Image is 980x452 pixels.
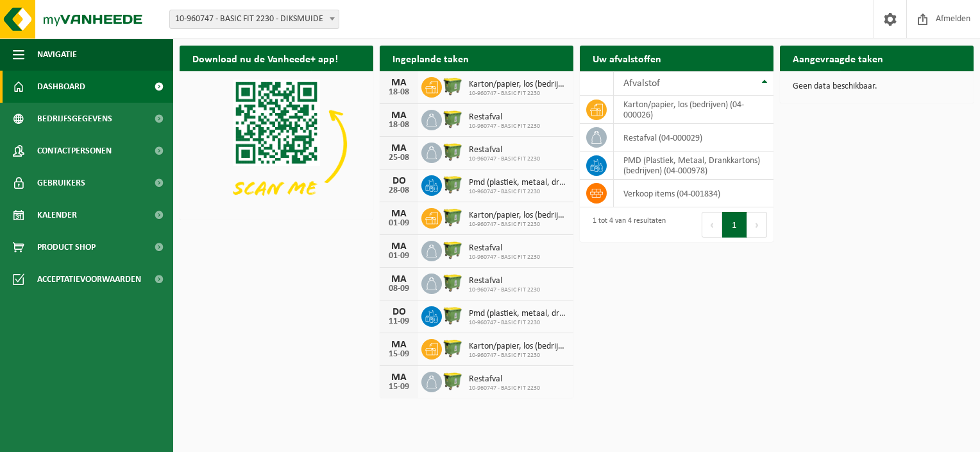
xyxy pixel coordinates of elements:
[469,243,540,254] span: Restafval
[386,372,412,383] div: MA
[180,71,373,217] img: Download de VHEPlus App
[442,337,464,359] img: WB-1100-HPE-GN-51
[37,231,96,263] span: Product Shop
[469,80,567,90] span: Karton/papier, los (bedrijven)
[37,103,112,135] span: Bedrijfsgegevens
[614,180,773,207] td: verkoop items (04-001834)
[702,212,722,238] button: Previous
[442,239,464,261] img: WB-1100-HPE-GN-51
[386,143,412,153] div: MA
[169,10,339,29] span: 10-960747 - BASIC FIT 2230 - DIKSMUIDE
[37,167,85,199] span: Gebruikers
[386,340,412,350] div: MA
[442,75,464,97] img: WB-1100-HPE-GN-51
[469,374,540,385] span: Restafval
[469,342,567,352] span: Karton/papier, los (bedrijven)
[580,46,674,71] h2: Uw afvalstoffen
[469,385,540,392] span: 10-960747 - BASIC FIT 2230
[469,178,567,188] span: Pmd (plastiek, metaal, drankkartons) (bedrijven)
[780,46,896,71] h2: Aangevraagde taken
[469,276,540,286] span: Restafval
[469,286,540,294] span: 10-960747 - BASIC FIT 2230
[442,272,464,293] img: WB-1100-HPE-GN-51
[386,241,412,252] div: MA
[386,153,412,162] div: 25-08
[442,108,464,130] img: WB-1100-HPE-GN-51
[586,211,666,239] div: 1 tot 4 van 4 resultaten
[37,135,112,167] span: Contactpersonen
[170,10,339,28] span: 10-960747 - BASIC FIT 2230 - DIKSMUIDE
[386,88,412,97] div: 18-08
[37,39,77,71] span: Navigatie
[469,319,567,327] span: 10-960747 - BASIC FIT 2230
[386,121,412,130] div: 18-08
[614,96,773,124] td: karton/papier, los (bedrijven) (04-000026)
[386,350,412,359] div: 15-09
[469,90,567,98] span: 10-960747 - BASIC FIT 2230
[37,199,77,231] span: Kalender
[469,155,540,163] span: 10-960747 - BASIC FIT 2230
[442,141,464,162] img: WB-1100-HPE-GN-51
[37,263,141,295] span: Acceptatievoorwaarden
[469,221,567,229] span: 10-960747 - BASIC FIT 2230
[469,112,540,123] span: Restafval
[469,188,567,196] span: 10-960747 - BASIC FIT 2230
[442,304,464,326] img: WB-1100-HPE-GN-51
[386,252,412,261] div: 01-09
[614,124,773,152] td: restafval (04-000029)
[442,173,464,195] img: WB-1100-HPE-GN-51
[386,274,412,284] div: MA
[469,254,540,261] span: 10-960747 - BASIC FIT 2230
[614,152,773,180] td: PMD (Plastiek, Metaal, Drankkartons) (bedrijven) (04-000978)
[623,78,660,89] span: Afvalstof
[386,209,412,219] div: MA
[442,370,464,392] img: WB-1100-HPE-GN-51
[722,212,747,238] button: 1
[386,110,412,121] div: MA
[380,46,482,71] h2: Ingeplande taken
[386,219,412,228] div: 01-09
[386,186,412,195] div: 28-08
[180,46,351,71] h2: Download nu de Vanheede+ app!
[37,71,85,103] span: Dashboard
[469,211,567,221] span: Karton/papier, los (bedrijven)
[469,123,540,130] span: 10-960747 - BASIC FIT 2230
[386,307,412,317] div: DO
[793,82,961,91] p: Geen data beschikbaar.
[386,176,412,186] div: DO
[747,212,767,238] button: Next
[386,317,412,326] div: 11-09
[386,78,412,88] div: MA
[469,309,567,319] span: Pmd (plastiek, metaal, drankkartons) (bedrijven)
[386,284,412,293] div: 08-09
[442,206,464,228] img: WB-1100-HPE-GN-51
[469,352,567,360] span: 10-960747 - BASIC FIT 2230
[386,383,412,392] div: 15-09
[469,145,540,155] span: Restafval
